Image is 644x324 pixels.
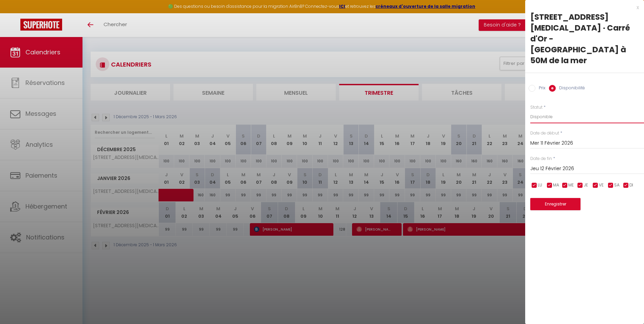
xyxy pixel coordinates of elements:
[538,182,542,188] span: LU
[535,85,546,92] label: Prix
[556,85,585,92] label: Disponibilité
[530,104,542,111] label: Statut
[568,182,574,188] span: ME
[629,182,633,188] span: DI
[553,182,559,188] span: MA
[530,130,559,137] label: Date de début
[530,198,581,210] button: Enregistrer
[584,182,588,188] span: JE
[599,182,604,188] span: VE
[525,3,639,12] div: x
[530,156,552,162] label: Date de fin
[614,182,620,188] span: SA
[530,12,639,66] div: [STREET_ADDRESS][MEDICAL_DATA] · Carré d'Or - [GEOGRAPHIC_DATA] à 50M de la mer
[5,3,26,23] button: Ouvrir le widget de chat LiveChat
